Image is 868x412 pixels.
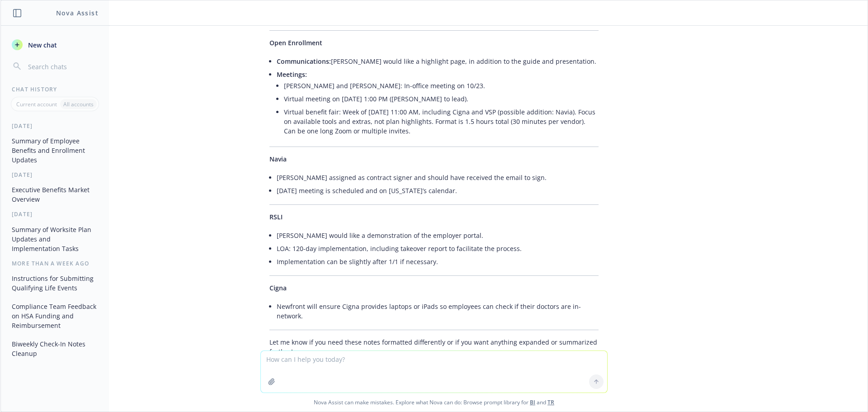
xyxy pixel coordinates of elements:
li: LOA: 120-day implementation, including takeover report to facilitate the process. [277,242,599,255]
button: Biweekly Check-In Notes Cleanup [8,336,102,361]
li: Virtual meeting on [DATE] 1:00 PM ([PERSON_NAME] to lead). [284,92,599,105]
button: New chat [8,37,102,53]
input: Search chats [26,60,98,73]
span: Communications: [277,57,331,66]
div: [DATE] [1,210,109,218]
a: BI [530,398,535,406]
li: Newfront will ensure Cigna provides laptops or iPads so employees can check if their doctors are ... [277,300,599,322]
span: Meetings: [277,70,307,79]
li: Virtual benefit fair: Week of [DATE] 11:00 AM, including Cigna and VSP (possible addition: Navia)... [284,105,599,137]
span: Open Enrollment [269,38,322,47]
p: Current account [16,100,57,108]
p: All accounts [63,100,94,108]
span: RSLI [269,213,283,221]
div: [DATE] [1,122,109,130]
button: Instructions for Submitting Qualifying Life Events [8,271,102,295]
a: TR [547,398,554,406]
li: [PERSON_NAME] would like a demonstration of the employer portal. [277,229,599,242]
button: Executive Benefits Market Overview [8,182,102,207]
div: [DATE] [1,171,109,179]
p: Let me know if you need these notes formatted differently or if you want anything expanded or sum... [269,337,599,356]
li: Implementation can be slightly after 1/1 if necessary. [277,255,599,268]
span: Navia [269,155,287,163]
li: [PERSON_NAME] assigned as contract signer and should have received the email to sign. [277,171,599,184]
button: Summary of Worksite Plan Updates and Implementation Tasks [8,222,102,256]
span: New chat [26,40,57,50]
button: Summary of Employee Benefits and Enrollment Updates [8,133,102,167]
button: Compliance Team Feedback on HSA Funding and Reimbursement [8,299,102,333]
span: Cigna [269,284,287,292]
span: Nova Assist can make mistakes. Explore what Nova can do: Browse prompt library for and [4,393,864,412]
div: More than a week ago [1,260,109,267]
li: [PERSON_NAME] and [PERSON_NAME]: In-office meeting on 10/23. [284,79,599,92]
li: [PERSON_NAME] would like a highlight page, in addition to the guide and presentation. [277,55,599,68]
li: [DATE] meeting is scheduled and on [US_STATE]’s calendar. [277,184,599,197]
div: Chat History [1,85,109,93]
h1: Nova Assist [56,8,99,18]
